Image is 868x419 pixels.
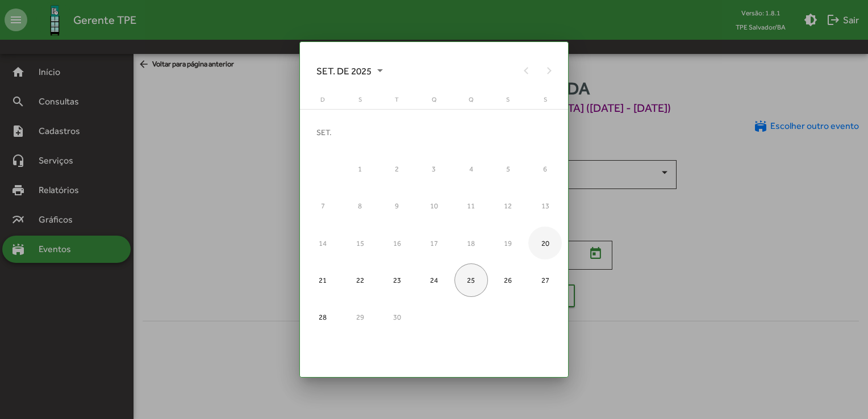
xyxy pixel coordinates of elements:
[528,190,562,223] div: 13
[528,227,562,260] div: 20
[418,190,451,223] div: 10
[453,224,490,261] td: 18 de setembro de 2025
[380,227,414,260] div: 16
[341,150,378,187] td: 1 de setembro de 2025
[490,262,527,299] td: 26 de setembro de 2025
[378,150,415,187] td: 2 de setembro de 2025
[453,95,490,109] th: quinta-feira
[528,263,562,297] div: 27
[380,263,414,297] div: 23
[341,187,378,224] td: 8 de setembro de 2025
[418,152,451,186] div: 3
[378,224,415,261] td: 16 de setembro de 2025
[490,187,527,224] td: 12 de setembro de 2025
[491,263,525,297] div: 26
[415,95,452,109] th: quarta-feira
[415,150,452,187] td: 3 de setembro de 2025
[306,300,340,334] div: 28
[490,95,527,109] th: sexta-feira
[528,152,562,186] div: 6
[490,150,527,187] td: 5 de setembro de 2025
[341,299,378,336] td: 29 de setembro de 2025
[527,224,564,261] td: 20 de setembro de 2025
[415,262,452,299] td: 24 de setembro de 2025
[453,262,490,299] td: 25 de setembro de 2025
[343,152,377,186] div: 1
[304,187,341,224] td: 7 de setembro de 2025
[491,152,525,186] div: 5
[454,152,488,186] div: 4
[316,61,383,81] span: SET. DE 2025
[491,190,525,223] div: 12
[304,262,341,299] td: 21 de setembro de 2025
[491,227,525,260] div: 19
[306,227,340,260] div: 14
[343,190,377,223] div: 8
[418,263,451,297] div: 24
[306,190,340,223] div: 7
[454,227,488,260] div: 18
[304,114,564,150] td: SET.
[415,224,452,261] td: 17 de setembro de 2025
[380,152,414,186] div: 2
[341,95,378,109] th: segunda-feira
[415,187,452,224] td: 10 de setembro de 2025
[527,95,564,109] th: sábado
[378,299,415,336] td: 30 de setembro de 2025
[454,190,488,223] div: 11
[527,262,564,299] td: 27 de setembro de 2025
[380,300,414,334] div: 30
[341,224,378,261] td: 15 de setembro de 2025
[527,187,564,224] td: 13 de setembro de 2025
[304,95,341,109] th: domingo
[341,262,378,299] td: 22 de setembro de 2025
[380,190,414,223] div: 9
[453,187,490,224] td: 11 de setembro de 2025
[378,95,415,109] th: terça-feira
[454,263,488,297] div: 25
[343,227,377,260] div: 15
[304,224,341,261] td: 14 de setembro de 2025
[527,150,564,187] td: 6 de setembro de 2025
[378,187,415,224] td: 9 de setembro de 2025
[307,60,392,82] button: Choose month and year
[490,224,527,261] td: 19 de setembro de 2025
[304,299,341,336] td: 28 de setembro de 2025
[343,300,377,334] div: 29
[418,227,451,260] div: 17
[306,263,340,297] div: 21
[378,262,415,299] td: 23 de setembro de 2025
[453,150,490,187] td: 4 de setembro de 2025
[343,263,377,297] div: 22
